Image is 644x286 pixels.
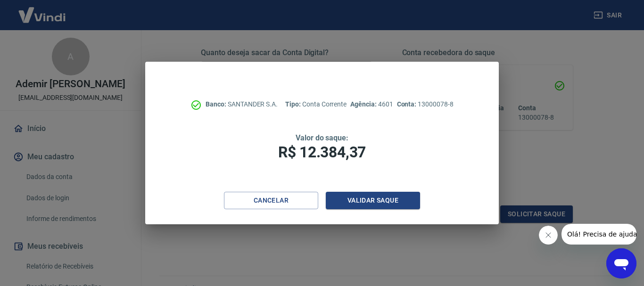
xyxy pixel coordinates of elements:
span: Valor do saque: [296,133,348,142]
iframe: Fechar mensagem [539,226,558,245]
button: Cancelar [224,192,318,209]
span: Conta: [397,100,418,108]
p: SANTANDER S.A. [206,99,278,109]
span: Agência: [350,100,378,108]
button: Validar saque [326,192,420,209]
span: R$ 12.384,37 [278,143,366,161]
p: 4601 [350,99,393,109]
iframe: Mensagem da empresa [561,224,636,245]
p: 13000078-8 [397,99,454,109]
span: Olá! Precisa de ajuda? [6,7,79,14]
p: Conta Corrente [285,99,347,109]
span: Banco: [206,100,228,108]
span: Tipo: [285,100,302,108]
iframe: Botão para abrir a janela de mensagens [606,248,636,278]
